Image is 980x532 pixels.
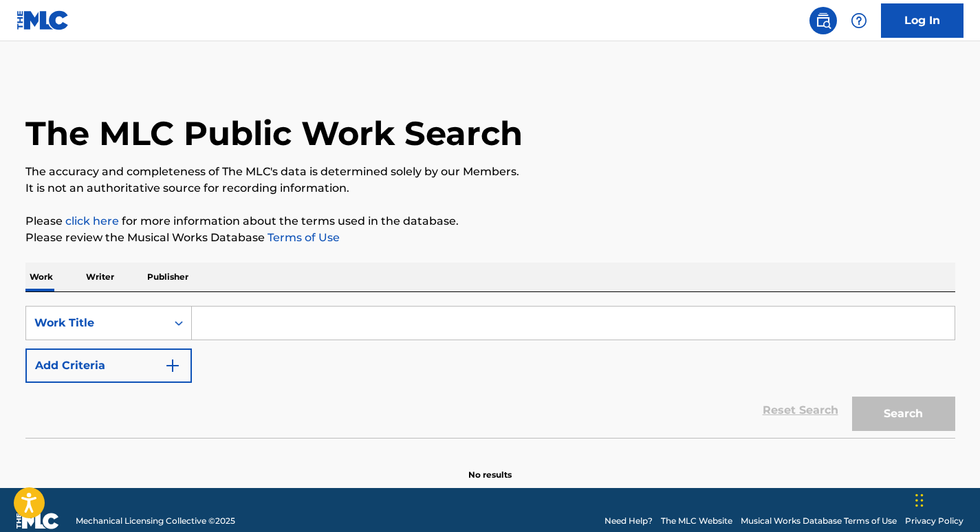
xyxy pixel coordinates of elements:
p: No results [468,452,512,481]
a: Musical Works Database Terms of Use [741,515,897,527]
img: search [815,12,831,29]
p: Writer [82,263,118,291]
a: Terms of Use [265,231,340,244]
img: 9d2ae6d4665cec9f34b9.svg [164,357,181,374]
iframe: Chat Widget [911,466,980,532]
p: Publisher [143,263,193,291]
a: click here [65,214,119,228]
p: Please for more information about the terms used in the database. [25,213,955,230]
h1: The MLC Public Work Search [25,113,523,154]
div: Work Title [34,315,158,331]
a: Privacy Policy [905,515,963,527]
p: Please review the Musical Works Database [25,230,955,246]
span: Mechanical Licensing Collective © 2025 [76,515,235,527]
a: The MLC Website [661,515,732,527]
p: It is not an authoritative source for recording information. [25,180,955,197]
p: Work [25,263,57,291]
a: Need Help? [605,515,653,527]
a: Public Search [809,7,837,34]
a: Log In [881,3,963,38]
form: Search Form [25,306,955,438]
img: help [851,12,867,29]
img: MLC Logo [17,10,69,30]
button: Add Criteria [25,348,192,383]
div: Help [845,7,873,34]
div: Drag [915,480,924,521]
p: The accuracy and completeness of The MLC's data is determined solely by our Members. [25,164,955,180]
img: logo [17,513,59,529]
